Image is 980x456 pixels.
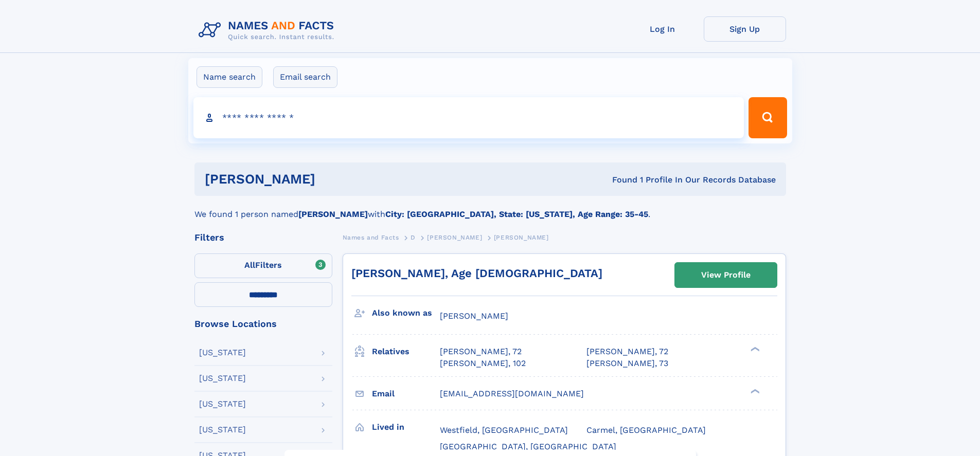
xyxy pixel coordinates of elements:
div: [US_STATE] [199,374,246,382]
img: Logo Names and Facts [194,16,343,44]
label: Email search [273,66,337,88]
h3: Email [372,385,440,403]
b: City: [GEOGRAPHIC_DATA], State: [US_STATE], Age Range: 35-45 [385,209,648,219]
span: [GEOGRAPHIC_DATA], [GEOGRAPHIC_DATA] [440,442,616,451]
a: View Profile [675,263,777,287]
h3: Also known as [372,304,440,322]
span: Carmel, [GEOGRAPHIC_DATA] [586,425,706,435]
a: [PERSON_NAME], 73 [586,358,668,369]
a: Names and Facts [343,231,399,244]
span: [EMAIL_ADDRESS][DOMAIN_NAME] [440,389,584,398]
h3: Relatives [372,343,440,360]
div: [US_STATE] [199,426,246,434]
div: View Profile [701,263,751,287]
a: [PERSON_NAME], Age [DEMOGRAPHIC_DATA] [351,267,602,280]
div: Browse Locations [194,319,332,329]
div: Found 1 Profile In Our Records Database [464,174,776,186]
a: [PERSON_NAME], 72 [440,346,522,357]
div: [US_STATE] [199,349,246,357]
a: [PERSON_NAME] [427,231,482,244]
span: [PERSON_NAME] [440,311,508,321]
div: ❯ [748,346,760,353]
div: ❯ [748,388,760,394]
a: D [411,231,416,244]
label: Filters [194,253,332,278]
b: [PERSON_NAME] [298,209,368,219]
input: search input [193,97,744,138]
div: Filters [194,233,332,242]
label: Name search [197,66,262,88]
a: [PERSON_NAME], 102 [440,358,526,369]
a: Sign Up [704,16,786,42]
button: Search Button [749,97,787,138]
span: All [244,260,255,270]
span: [PERSON_NAME] [494,234,549,241]
a: Log In [621,16,704,42]
div: We found 1 person named with . [194,196,786,221]
h1: [PERSON_NAME] [205,173,464,186]
span: D [411,234,416,241]
span: [PERSON_NAME] [427,234,482,241]
span: Westfield, [GEOGRAPHIC_DATA] [440,425,568,435]
h3: Lived in [372,418,440,436]
div: [US_STATE] [199,400,246,408]
a: [PERSON_NAME], 72 [586,346,668,357]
